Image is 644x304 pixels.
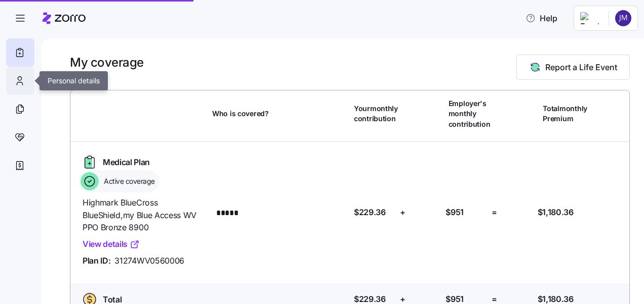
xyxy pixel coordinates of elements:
span: Plan ID: [83,255,110,267]
span: Active coverage [101,176,155,186]
a: View details [83,238,140,250]
span: Highmark BlueCross BlueShield , my Blue Access WV PPO Bronze 8900 [83,196,204,234]
span: $229.36 [354,206,386,219]
span: Help [526,12,557,24]
span: Employer's monthly contribution [449,98,491,129]
span: + [400,206,406,219]
span: $1,180.36 [538,206,574,219]
h1: My coverage [70,55,144,70]
button: Report a Life Event [516,55,630,80]
span: $951 [446,206,464,219]
span: Who is covered? [212,109,269,119]
img: Employer logo [580,12,600,24]
span: Total monthly Premium [543,104,587,124]
span: Medical Plan [103,156,150,169]
img: d1e0d8f276a8fa87b677d6b9fb126333 [615,10,631,26]
span: = [492,206,497,219]
span: Your monthly contribution [354,104,398,124]
button: Help [517,8,566,28]
span: Report a Life Event [545,61,617,73]
span: 31274WV0560006 [114,255,184,267]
